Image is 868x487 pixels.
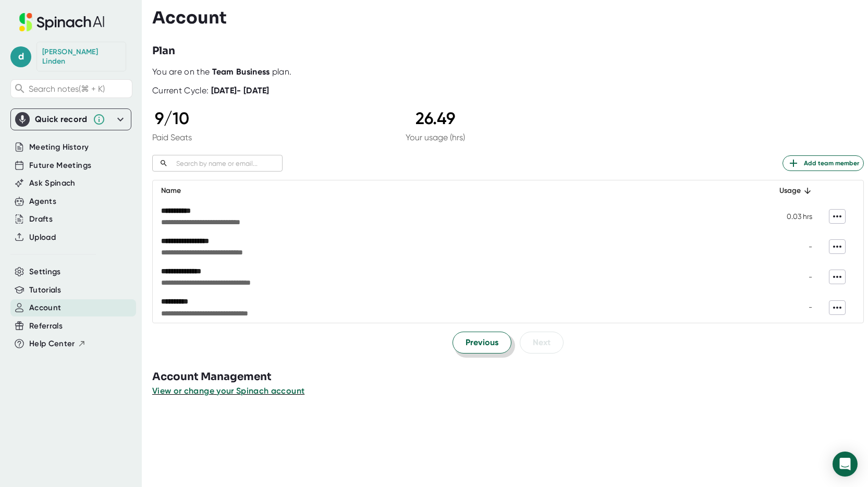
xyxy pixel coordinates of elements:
[35,114,88,125] div: Quick record
[453,332,511,354] button: Previous
[466,336,498,349] span: Previous
[212,67,270,77] b: Team Business
[767,185,812,197] div: Usage
[29,84,105,94] span: Search notes (⌘ + K)
[29,177,76,189] button: Ask Spinach
[759,262,821,292] td: -
[783,155,864,171] button: Add team member
[29,141,89,153] button: Meeting History
[520,332,564,354] button: Next
[29,160,91,172] button: Future Meetings
[29,338,86,350] button: Help Center
[406,132,465,142] div: Your usage (hrs)
[161,185,751,197] div: Name
[833,452,858,477] div: Open Intercom Messenger
[29,266,61,278] button: Settings
[152,8,227,28] h3: Account
[152,385,304,397] button: View or change your Spinach account
[787,157,859,169] span: Add team member
[152,132,192,142] div: Paid Seats
[533,336,551,349] span: Next
[29,302,61,314] button: Account
[29,320,63,332] button: Referrals
[29,196,56,208] button: Agents
[29,284,61,296] button: Tutorials
[152,67,864,77] div: You are on the plan.
[406,108,465,128] div: 26.49
[759,232,821,262] td: -
[10,46,31,67] span: d
[152,108,192,128] div: 9 / 10
[29,338,75,350] span: Help Center
[152,43,175,59] h3: Plan
[211,86,270,95] b: [DATE] - [DATE]
[152,369,868,385] h3: Account Management
[29,213,53,225] button: Drafts
[152,386,304,396] span: View or change your Spinach account
[42,47,120,66] div: Darren Linden
[15,109,127,130] div: Quick record
[152,86,270,96] div: Current Cycle:
[29,232,56,244] button: Upload
[172,157,283,169] input: Search by name or email...
[759,201,821,232] td: 0.03 hrs
[759,292,821,322] td: -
